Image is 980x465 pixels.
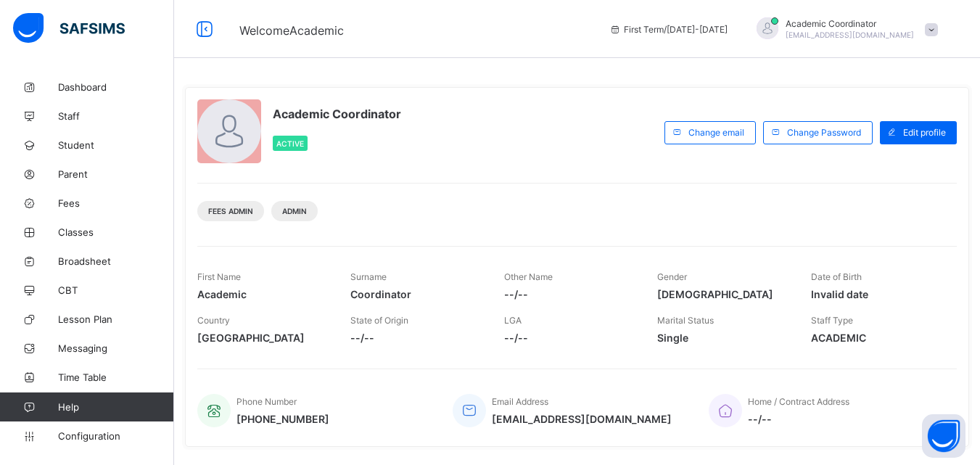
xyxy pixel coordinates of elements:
[657,271,687,282] span: Gender
[811,315,853,326] span: Staff Type
[748,413,849,425] span: --/--
[657,332,788,344] span: Single
[197,288,329,300] span: Academic
[58,401,173,413] span: Help
[811,271,862,282] span: Date of Birth
[282,207,307,215] span: Admin
[58,371,174,383] span: Time Table
[197,271,241,282] span: First Name
[922,414,965,458] button: Open asap
[786,18,914,29] span: Academic Coordinator
[492,396,548,407] span: Email Address
[657,288,788,300] span: [DEMOGRAPHIC_DATA]
[748,396,849,407] span: Home / Contract Address
[208,207,253,215] span: Fees Admin
[903,127,946,138] span: Edit profile
[197,315,230,326] span: Country
[239,23,344,38] span: Welcome Academic
[504,315,522,326] span: LGA
[58,255,174,267] span: Broadsheet
[350,315,408,326] span: State of Origin
[58,313,174,325] span: Lesson Plan
[58,226,174,238] span: Classes
[58,430,173,442] span: Configuration
[504,271,553,282] span: Other Name
[350,271,387,282] span: Surname
[350,332,482,344] span: --/--
[236,396,297,407] span: Phone Number
[504,288,635,300] span: --/--
[58,168,174,180] span: Parent
[811,332,942,344] span: ACADEMIC
[197,332,329,344] span: [GEOGRAPHIC_DATA]
[504,332,635,344] span: --/--
[787,127,861,138] span: Change Password
[58,197,174,209] span: Fees
[657,315,714,326] span: Marital Status
[276,139,304,148] span: Active
[492,413,672,425] span: [EMAIL_ADDRESS][DOMAIN_NAME]
[58,284,174,296] span: CBT
[58,110,174,122] span: Staff
[58,342,174,354] span: Messaging
[350,288,482,300] span: Coordinator
[58,81,174,93] span: Dashboard
[58,139,174,151] span: Student
[688,127,744,138] span: Change email
[742,17,945,41] div: AcademicCoordinator
[273,107,401,121] span: Academic Coordinator
[13,13,125,44] img: safsims
[609,24,728,35] span: session/term information
[236,413,329,425] span: [PHONE_NUMBER]
[811,288,942,300] span: Invalid date
[786,30,914,39] span: [EMAIL_ADDRESS][DOMAIN_NAME]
